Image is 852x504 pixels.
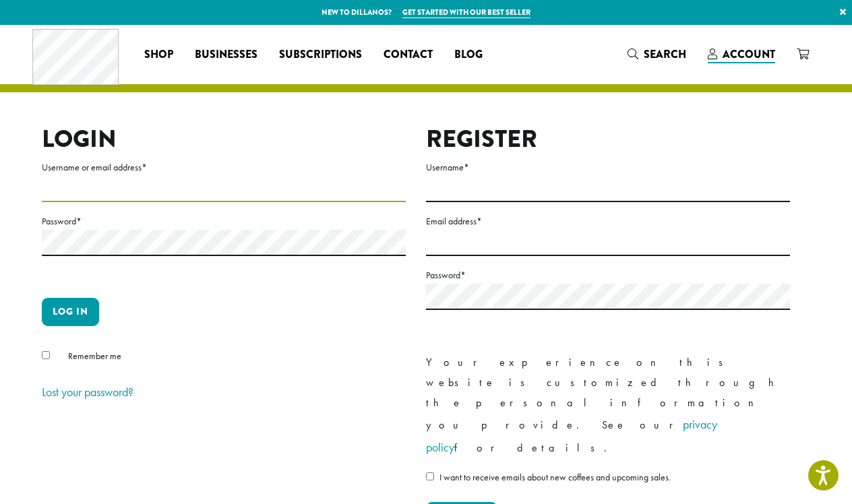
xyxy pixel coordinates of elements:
[454,46,483,63] span: Blog
[384,46,433,63] span: Contact
[426,352,790,459] p: Your experience on this website is customized through the personal information you provide. See o...
[42,298,99,326] button: Log in
[426,416,717,455] a: privacy policy
[426,159,790,176] label: Username
[426,125,790,154] h2: Register
[133,44,184,65] a: Shop
[68,350,121,362] span: Remember me
[617,43,697,65] a: Search
[644,46,686,62] span: Search
[426,267,790,284] label: Password
[439,471,671,483] span: I want to receive emails about new coffees and upcoming sales.
[426,472,434,480] input: I want to receive emails about new coffees and upcoming sales.
[42,384,133,400] a: Lost your password?
[279,46,362,63] span: Subscriptions
[402,7,530,18] a: Get started with our best seller
[426,213,790,230] label: Email address
[195,46,257,63] span: Businesses
[723,46,775,62] span: Account
[42,213,406,230] label: Password
[42,159,406,176] label: Username or email address
[144,46,173,63] span: Shop
[42,125,406,154] h2: Login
